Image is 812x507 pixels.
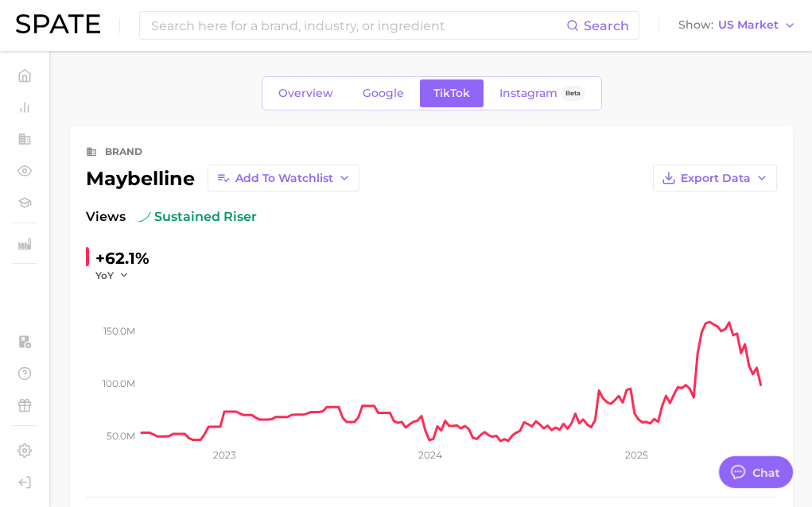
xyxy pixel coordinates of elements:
a: Log out. Currently logged in with e-mail angus.mitchell@loreal.com. [13,470,37,494]
span: YoY [95,269,114,282]
img: SPATE [16,14,100,33]
a: InstagramBeta [486,79,599,107]
button: Export Data [653,164,777,192]
span: Show [678,21,713,29]
span: Export Data [681,172,751,185]
span: Google [363,87,404,100]
tspan: 150.0m [103,325,135,337]
span: Instagram [499,87,558,100]
span: sustained riser [138,207,257,226]
span: Beta [565,87,581,100]
div: +62.1% [95,246,150,271]
span: Views [86,207,126,226]
tspan: 100.0m [103,377,135,389]
span: US Market [718,21,779,29]
div: brand [105,142,142,161]
span: Add to Watchlist [235,172,333,185]
span: Search [584,18,629,33]
a: Google [349,79,418,107]
a: Overview [265,79,347,107]
span: TikTok [433,87,470,100]
span: Overview [278,87,333,100]
button: YoY [95,269,130,282]
tspan: 50.0m [107,430,135,442]
tspan: 2023 [213,449,236,461]
button: ShowUS Market [674,15,800,36]
input: Search here for a brand, industry, or ingredient [150,12,566,39]
tspan: 2025 [625,449,648,461]
div: maybelline [86,164,359,192]
button: Add to Watchlist [208,164,359,192]
img: sustained riser [138,211,151,223]
tspan: 2024 [418,449,442,461]
a: TikTok [420,79,484,107]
